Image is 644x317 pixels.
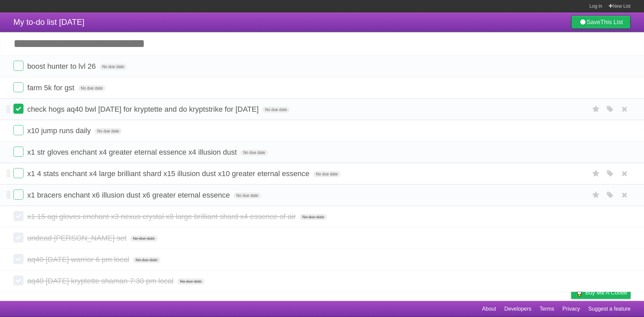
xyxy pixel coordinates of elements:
label: Done [13,168,23,178]
label: Star task [590,168,602,179]
span: Buy me a coffee [585,287,627,299]
span: No due date [133,257,160,263]
span: x1 bracers enchant x6 illusion dust x6 greater eternal essence [27,191,231,199]
span: No due date [130,235,157,242]
span: No due date [300,214,327,220]
span: No due date [95,128,122,134]
span: aq40 [DATE] kryptette shaman 7:30 pm local [27,277,175,285]
img: Buy me a coffee [575,287,584,298]
span: No due date [240,150,268,156]
span: No due date [313,171,340,177]
label: Done [13,254,23,264]
span: undead [PERSON_NAME] set [27,234,128,242]
label: Done [13,211,23,221]
span: My to-do list [DATE] [13,17,85,27]
span: No due date [100,64,127,70]
span: check hogs aq40 bwl [DATE] for kryptette and do kryptstrike for [DATE] [27,105,260,113]
a: Buy me a coffee [571,286,631,299]
label: Done [13,147,23,157]
a: Terms [540,303,554,315]
label: Done [13,61,23,71]
span: No due date [177,278,204,284]
span: farm 5k for gst [27,84,76,92]
span: x1 str gloves enchant x4 greater eternal essence x4 illusion dust [27,148,238,156]
label: Star task [590,190,602,201]
a: Privacy [562,303,580,315]
span: No due date [233,193,261,199]
b: This List [600,19,623,25]
span: boost hunter to lvl 26 [27,62,97,70]
span: aq40 [DATE] warrior 6 pm local [27,255,131,264]
a: Suggest a feature [588,303,631,315]
a: Developers [504,303,531,315]
label: Done [13,104,23,114]
a: About [482,303,496,315]
span: x1 15 agi gloves enchant x3 nexus crystal x8 large brilliant shard x4 essence of air [27,212,298,221]
label: Done [13,125,23,135]
span: No due date [262,107,289,113]
label: Done [13,275,23,285]
span: No due date [78,85,105,91]
label: Done [13,82,23,92]
span: x10 jump runs daily [27,126,93,135]
label: Done [13,232,23,243]
label: Done [13,190,23,200]
a: SaveThis List [571,15,631,29]
span: x1 4 stats enchant x4 large brilliant shard x15 illusion dust x10 greater eternal essence [27,169,311,178]
label: Star task [590,104,602,115]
